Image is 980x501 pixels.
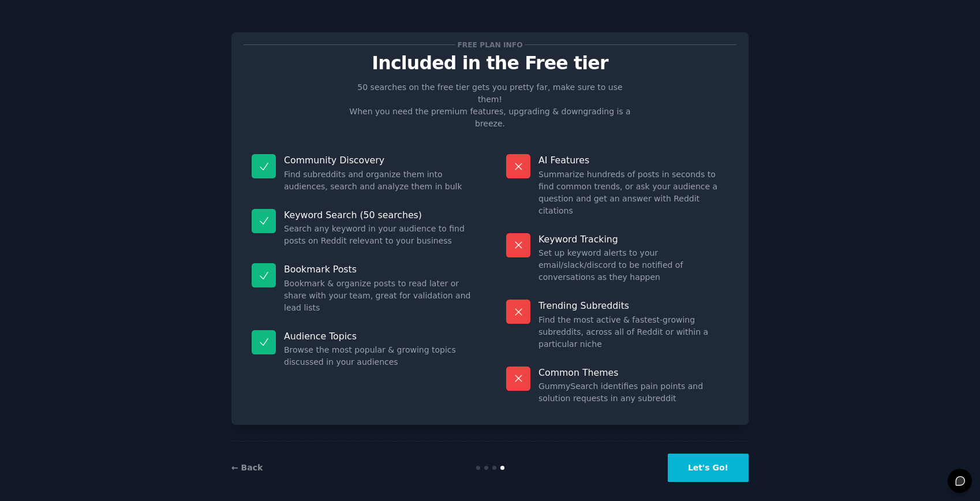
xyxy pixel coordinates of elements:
[284,278,474,314] dd: Bookmark & organize posts to read later or share with your team, great for validation and lead lists
[538,247,728,283] dd: Set up keyword alerts to your email/slack/discord to be notified of conversations as they happen
[231,463,263,472] a: ← Back
[455,39,525,51] span: Free plan info
[538,233,728,245] p: Keyword Tracking
[538,367,728,379] p: Common Themes
[284,330,474,342] p: Audience Topics
[538,154,728,166] p: AI Features
[284,263,474,275] p: Bookmark Posts
[284,154,474,166] p: Community Discovery
[284,169,474,193] dd: Find subreddits and organize them into audiences, search and analyze them in bulk
[668,454,749,482] button: Let's Go!
[284,209,474,221] p: Keyword Search (50 searches)
[538,314,728,350] dd: Find the most active & fastest-growing subreddits, across all of Reddit or within a particular niche
[538,169,728,217] dd: Summarize hundreds of posts in seconds to find common trends, or ask your audience a question and...
[244,53,736,73] p: Included in the Free tier
[538,300,728,312] p: Trending Subreddits
[284,223,474,247] dd: Search any keyword in your audience to find posts on Reddit relevant to your business
[284,344,474,368] dd: Browse the most popular & growing topics discussed in your audiences
[538,380,728,405] dd: GummySearch identifies pain points and solution requests in any subreddit
[345,81,635,130] p: 50 searches on the free tier gets you pretty far, make sure to use them! When you need the premiu...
